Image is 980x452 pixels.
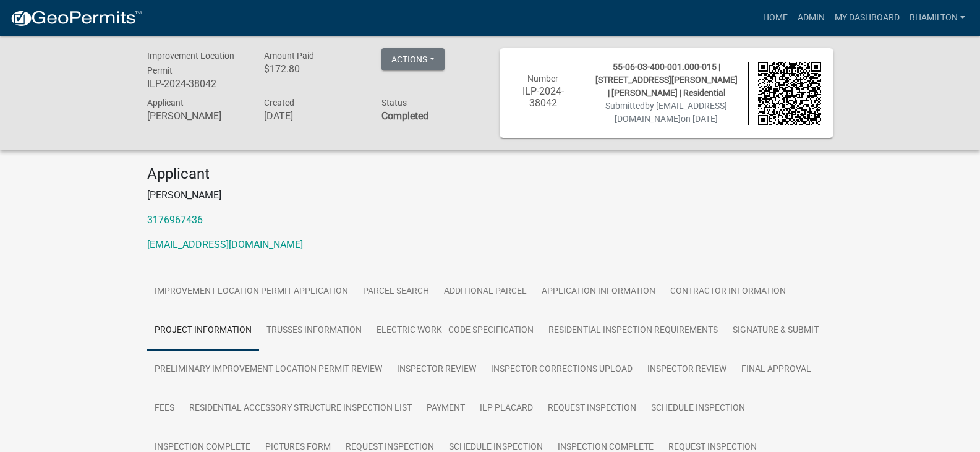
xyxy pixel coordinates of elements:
a: ADDITIONAL PARCEL [437,272,534,312]
span: Status [381,98,407,108]
span: Number [527,74,558,83]
h6: [PERSON_NAME] [147,110,246,122]
a: My Dashboard [830,6,905,30]
a: Electric Work - Code Specification [369,311,541,351]
a: Trusses Information [259,311,369,351]
a: Final Approval [734,350,819,390]
span: 55-06-03-400-001.000-015 | [STREET_ADDRESS][PERSON_NAME] | [PERSON_NAME] | Residential [595,62,738,98]
span: Submitted on [DATE] [605,101,727,124]
a: Request Inspection [540,389,644,429]
img: QR code [758,62,821,125]
a: Parcel search [356,272,437,312]
span: Amount Paid [264,51,314,61]
a: Residential Inspection Requirements [541,311,725,351]
a: Project Information [147,311,259,351]
a: 3176967436 [147,214,203,226]
button: Actions [381,48,445,70]
h6: ILP-2024-38042 [147,78,246,90]
a: Contractor Information [663,272,793,312]
a: Schedule Inspection [644,389,752,429]
a: Residential Accessory Structure Inspection List [182,389,419,429]
a: Inspector Corrections Upload [484,350,640,390]
h6: $172.80 [264,63,363,75]
strong: Completed [381,110,428,122]
span: by [EMAIL_ADDRESS][DOMAIN_NAME] [615,101,727,124]
a: [EMAIL_ADDRESS][DOMAIN_NAME] [147,239,303,250]
a: Preliminary Improvement Location Permit Review [147,350,390,390]
a: Payment [419,389,472,429]
h4: Applicant [147,165,833,183]
p: [PERSON_NAME] [147,188,833,203]
span: Applicant [147,98,184,108]
a: Signature & Submit [725,311,826,351]
a: ILP Placard [472,389,540,429]
a: Admin [793,6,830,30]
span: Improvement Location Permit [147,51,234,75]
a: Application Information [534,272,663,312]
a: Home [758,6,793,30]
a: bhamilton [905,6,970,30]
h6: [DATE] [264,110,363,122]
a: Improvement Location Permit Application [147,272,356,312]
a: Inspector Review [640,350,734,390]
a: Fees [147,389,182,429]
h6: ILP-2024-38042 [512,85,575,109]
span: Created [264,98,294,108]
a: Inspector Review [390,350,484,390]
